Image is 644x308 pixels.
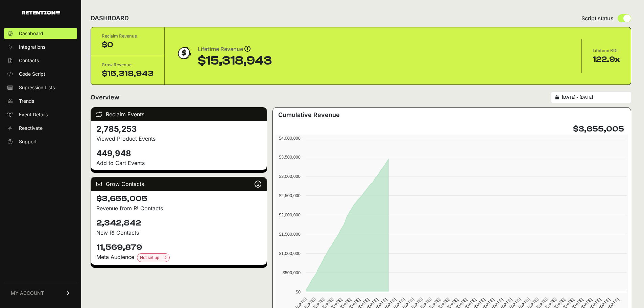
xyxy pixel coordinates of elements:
div: $0 [102,40,153,50]
a: Reactivate [4,123,77,134]
span: Supression Lists [19,84,55,91]
p: Revenue from R! Contacts [96,204,261,212]
text: $1,500,000 [279,232,301,237]
text: $0 [296,289,301,294]
p: New R! Contacts [96,229,261,237]
a: Supression Lists [4,82,77,93]
img: dollar-coin-05c43ed7efb7bc0c12610022525b4bbbb207c7efeef5aecc26f025e68dcafac9.png [175,45,192,62]
h4: $3,655,005 [573,124,624,135]
text: $2,500,000 [279,193,301,198]
a: Code Script [4,69,77,79]
div: 122.9x [593,54,620,65]
text: $3,500,000 [279,155,301,160]
div: Reclaim Revenue [102,33,153,40]
text: $2,000,000 [279,212,301,217]
img: Retention.com [22,11,60,15]
a: Dashboard [4,28,77,39]
a: Contacts [4,55,77,66]
span: Support [19,138,37,145]
span: Contacts [19,57,39,64]
h2: Overview [91,93,119,102]
text: $3,000,000 [279,174,301,179]
span: Trends [19,98,34,104]
h3: Cumulative Revenue [278,110,340,120]
h4: $3,655,005 [96,193,261,204]
span: Event Details [19,111,48,118]
div: Lifetime Revenue [198,45,272,54]
h2: DASHBOARD [91,14,129,23]
text: $500,000 [283,270,301,275]
a: Integrations [4,42,77,52]
a: Event Details [4,109,77,120]
span: Integrations [19,44,45,50]
h4: 2,785,253 [96,124,261,135]
a: Support [4,136,77,147]
span: MY ACCOUNT [11,290,44,297]
p: Add to Cart Events [96,159,261,167]
a: MY ACCOUNT [4,283,77,303]
h4: 2,342,842 [96,218,261,229]
div: Grow Revenue [102,62,153,68]
div: Lifetime ROI [593,47,620,54]
div: $15,318,943 [102,68,153,79]
p: Viewed Product Events [96,135,261,143]
span: Code Script [19,71,45,77]
h4: 449,948 [96,148,261,159]
text: $4,000,000 [279,136,301,141]
span: Script status [581,14,614,22]
div: Reclaim Events [91,108,267,121]
div: Grow Contacts [91,177,267,191]
div: $15,318,943 [198,54,272,68]
h4: 11,569,879 [96,242,261,253]
span: Reactivate [19,125,43,132]
div: Meta Audience [96,253,261,262]
span: Dashboard [19,30,43,37]
text: $1,000,000 [279,251,301,256]
a: Trends [4,96,77,106]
